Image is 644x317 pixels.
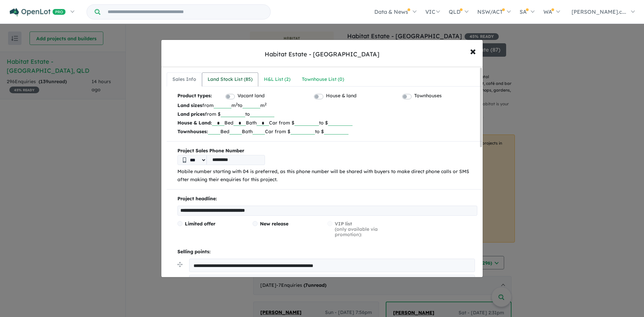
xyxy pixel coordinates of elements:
p: Bed Bath Car from $ to $ [177,127,477,136]
p: from m to m [177,101,477,110]
div: Habitat Estate - [GEOGRAPHIC_DATA] [265,50,379,59]
label: Vacant land [237,92,265,100]
b: Land sizes [177,102,202,108]
input: Try estate name, suburb, builder or developer [102,5,269,19]
sup: 2 [265,102,267,106]
b: Product types: [177,92,212,101]
p: Mobile number starting with 04 is preferred, as this phone number will be shared with buyers to m... [177,168,477,184]
label: House & land [326,92,357,100]
div: Sales Info [172,75,196,84]
span: × [470,44,476,58]
div: Townhouse List ( 0 ) [302,75,344,84]
div: H&L List ( 2 ) [264,75,290,84]
img: Phone icon [183,157,186,163]
span: Limited offer [185,221,215,227]
b: Townhouses: [177,128,208,135]
span: [PERSON_NAME].c... [572,8,626,15]
b: Project Sales Phone Number [177,147,477,155]
b: House & Land: [177,120,212,126]
sup: 2 [236,102,238,106]
label: Townhouses [414,92,442,100]
img: drag.svg [177,262,182,267]
p: Project headline: [177,195,477,203]
p: Selling points: [177,248,477,256]
b: Land prices [177,111,205,117]
div: Land Stock List ( 85 ) [208,75,253,84]
p: from $ to [177,110,477,118]
span: New release [260,221,288,227]
img: Openlot PRO Logo White [10,8,66,16]
p: Bed Bath Car from $ to $ [177,118,477,127]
